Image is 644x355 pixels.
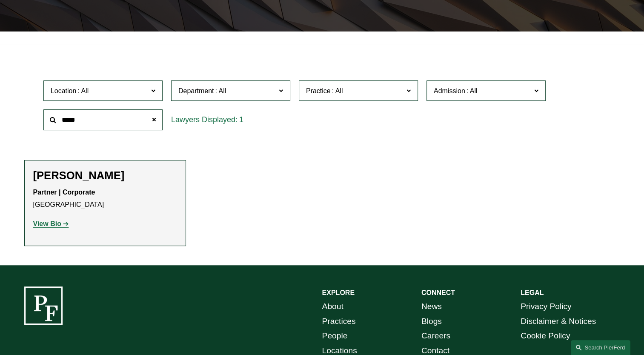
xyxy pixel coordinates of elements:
[421,314,442,329] a: Blogs
[322,299,343,314] a: About
[571,340,630,355] a: Search this site
[421,299,442,314] a: News
[434,87,465,94] span: Admission
[33,220,69,227] a: View Bio
[421,329,450,344] a: Careers
[51,87,77,94] span: Location
[33,220,61,227] strong: View Bio
[33,169,177,182] h2: [PERSON_NAME]
[322,289,355,296] strong: EXPLORE
[33,189,95,196] strong: Partner | Corporate
[306,87,331,94] span: Practice
[239,115,243,124] span: 1
[421,289,455,296] strong: CONNECT
[322,314,356,329] a: Practices
[33,186,177,211] p: [GEOGRAPHIC_DATA]
[521,299,571,314] a: Privacy Policy
[521,329,570,344] a: Cookie Policy
[521,314,596,329] a: Disclaimer & Notices
[178,87,214,94] span: Department
[322,329,348,344] a: People
[521,289,544,296] strong: LEGAL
